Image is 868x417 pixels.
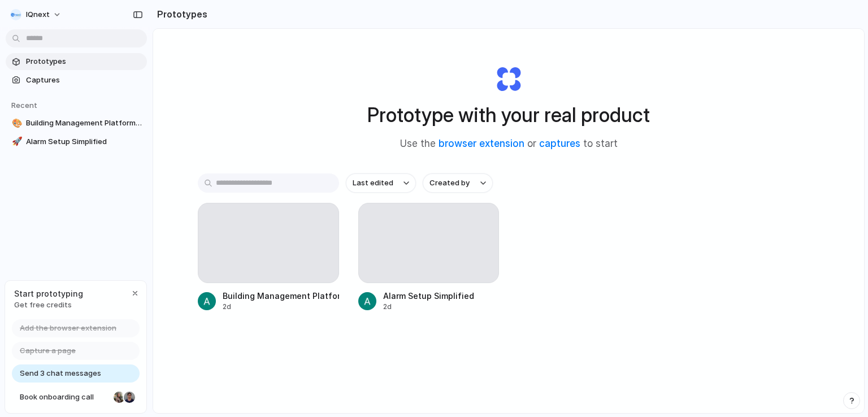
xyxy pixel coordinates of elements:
[112,390,126,404] div: Nicole Kubica
[6,115,147,132] a: 🎨Building Management Platform Footer Update
[11,101,37,110] span: Recent
[367,100,650,130] h1: Prototype with your real product
[6,6,67,24] button: IQnext
[153,7,207,21] h2: Prototypes
[6,133,147,150] a: 🚀Alarm Setup Simplified
[123,390,136,404] div: Christian Iacullo
[429,177,470,189] span: Created by
[10,136,21,147] button: 🚀
[12,135,20,148] div: 🚀
[383,302,474,312] div: 2d
[358,203,500,312] a: Alarm Setup Simplified2d
[423,173,493,193] button: Created by
[26,118,142,129] span: Building Management Platform Footer Update
[6,53,147,70] a: Prototypes
[346,173,416,193] button: Last edited
[383,290,474,302] div: Alarm Setup Simplified
[26,9,50,20] span: IQnext
[20,392,109,403] span: Book onboarding call
[20,345,76,357] span: Capture a page
[26,136,142,147] span: Alarm Setup Simplified
[12,117,20,130] div: 🎨
[439,138,524,149] a: browser extension
[10,118,21,129] button: 🎨
[223,302,339,312] div: 2d
[353,177,393,189] span: Last edited
[14,299,83,311] span: Get free credits
[223,290,339,302] div: Building Management Platform Footer Update
[198,203,339,312] a: Building Management Platform Footer Update2d
[539,138,580,149] a: captures
[6,72,147,89] a: Captures
[26,56,142,67] span: Prototypes
[400,137,618,151] span: Use the or to start
[26,75,142,86] span: Captures
[20,323,116,334] span: Add the browser extension
[20,368,101,379] span: Send 3 chat messages
[14,288,83,299] span: Start prototyping
[12,388,140,406] a: Book onboarding call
